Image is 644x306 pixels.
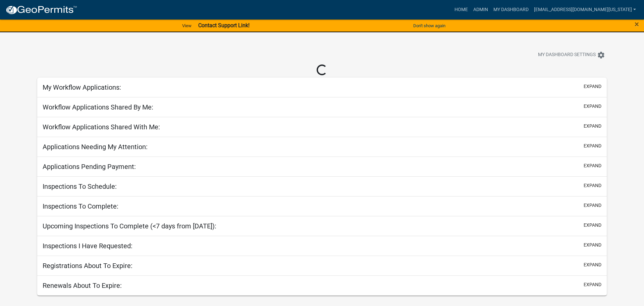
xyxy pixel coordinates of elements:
h5: Applications Needing My Attention: [43,143,148,151]
a: View [179,20,194,31]
button: expand [584,242,601,249]
button: expand [584,142,601,149]
button: expand [584,83,601,90]
button: expand [584,103,601,110]
button: expand [584,261,601,268]
button: My Dashboard Settingssettings [533,48,610,61]
h5: Inspections I Have Requested: [43,242,132,250]
h5: Inspections To Schedule: [43,182,117,190]
button: expand [584,162,601,169]
h5: Inspections To Complete: [43,202,118,210]
h5: Workflow Applications Shared By Me: [43,103,153,111]
button: Don't show again [411,20,448,31]
button: expand [584,123,601,130]
h5: Applications Pending Payment: [43,163,136,171]
a: Admin [471,3,491,16]
button: expand [584,202,601,209]
a: [EMAIL_ADDRESS][DOMAIN_NAME][US_STATE] [531,3,639,16]
span: My Dashboard Settings [538,51,596,59]
i: settings [597,51,605,59]
h5: Upcoming Inspections To Complete (<7 days from [DATE]): [43,222,216,230]
a: Home [452,3,471,16]
button: expand [584,281,601,288]
strong: Contact Support Link! [198,22,250,29]
h5: My Workflow Applications: [43,83,121,91]
a: My Dashboard [491,3,531,16]
h5: Renewals About To Expire: [43,281,122,290]
button: expand [584,182,601,189]
span: × [635,19,639,29]
button: Close [635,20,639,28]
h5: Registrations About To Expire: [43,262,132,270]
h5: Workflow Applications Shared With Me: [43,123,160,131]
button: expand [584,222,601,229]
